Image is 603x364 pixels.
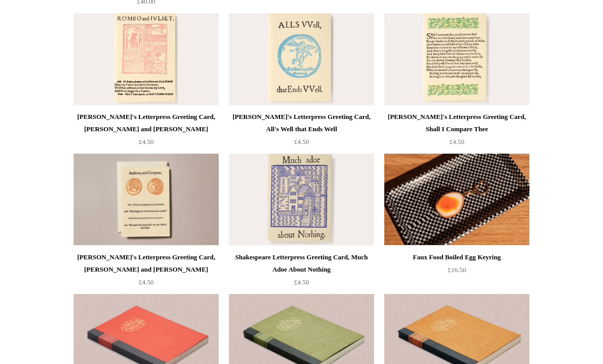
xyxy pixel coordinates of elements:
a: Faux Food Boiled Egg Keyring Faux Food Boiled Egg Keyring [384,154,529,246]
img: Shakespeare Letterpress Greeting Card, Much Adoe About Nothing [229,154,374,246]
a: Shakespeare's Letterpress Greeting Card, Shall I Compare Thee Shakespeare's Letterpress Greeting ... [384,14,529,106]
span: £16.50 [448,266,466,274]
span: £4.50 [294,138,309,146]
span: £4.50 [294,279,309,286]
img: Shakespeare's Letterpress Greeting Card, All's Well that Ends Well [229,14,374,106]
img: Faux Food Boiled Egg Keyring [384,154,529,246]
div: Shakespeare Letterpress Greeting Card, Much Adoe About Nothing [231,252,372,276]
a: Shakespeare's Letterpress Greeting Card, All's Well that Ends Well Shakespeare's Letterpress Gree... [229,14,374,106]
a: Shakespeare Letterpress Greeting Card, Much Adoe About Nothing £4.50 [229,252,374,294]
span: £4.50 [138,279,153,286]
img: Shakespeare's Letterpress Greeting Card, Antony and Cleopatra [74,154,219,246]
span: £4.50 [138,138,153,146]
div: [PERSON_NAME]'s Letterpress Greeting Card, [PERSON_NAME] and [PERSON_NAME] [76,111,216,136]
div: [PERSON_NAME]'s Letterpress Greeting Card, [PERSON_NAME] and [PERSON_NAME] [76,252,216,276]
div: Faux Food Boiled Egg Keyring [387,252,527,264]
a: [PERSON_NAME]'s Letterpress Greeting Card, Shall I Compare Thee £4.50 [384,111,529,153]
a: Shakespeare Letterpress Greeting Card, Much Adoe About Nothing Shakespeare Letterpress Greeting C... [229,154,374,246]
a: [PERSON_NAME]'s Letterpress Greeting Card, All's Well that Ends Well £4.50 [229,111,374,153]
a: Shakespeare's Letterpress Greeting Card, Romeo and Juliet Shakespeare's Letterpress Greeting Card... [74,14,219,106]
img: Shakespeare's Letterpress Greeting Card, Romeo and Juliet [74,14,219,106]
span: £4.50 [449,138,464,146]
a: [PERSON_NAME]'s Letterpress Greeting Card, [PERSON_NAME] and [PERSON_NAME] £4.50 [74,252,219,294]
div: [PERSON_NAME]'s Letterpress Greeting Card, All's Well that Ends Well [231,111,372,136]
a: [PERSON_NAME]'s Letterpress Greeting Card, [PERSON_NAME] and [PERSON_NAME] £4.50 [74,111,219,153]
a: Shakespeare's Letterpress Greeting Card, Antony and Cleopatra Shakespeare's Letterpress Greeting ... [74,154,219,246]
a: Faux Food Boiled Egg Keyring £16.50 [384,252,529,294]
div: [PERSON_NAME]'s Letterpress Greeting Card, Shall I Compare Thee [387,111,527,136]
img: Shakespeare's Letterpress Greeting Card, Shall I Compare Thee [384,14,529,106]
